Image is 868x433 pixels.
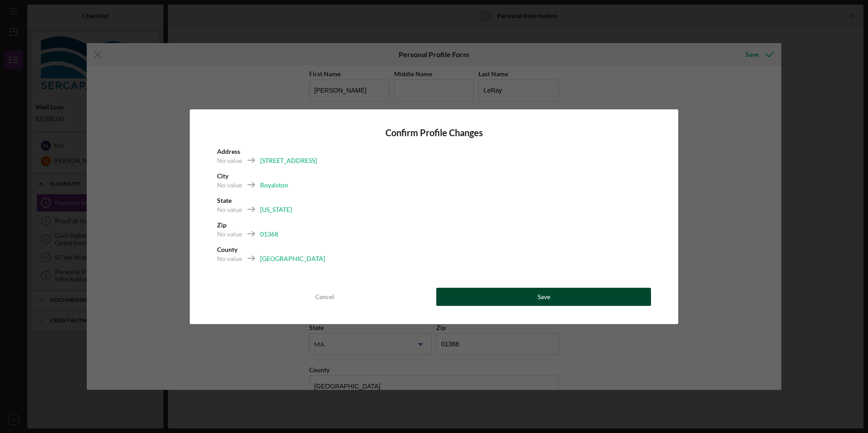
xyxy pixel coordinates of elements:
[436,288,651,306] button: Save
[260,254,325,263] div: [GEOGRAPHIC_DATA]
[260,205,292,214] div: [US_STATE]
[260,230,278,239] div: 01368
[217,156,242,165] div: No value
[217,205,242,214] div: No value
[217,254,242,263] div: No value
[217,221,227,229] b: Zip
[217,181,242,190] div: No value
[217,288,432,306] button: Cancel
[217,246,237,253] b: County
[260,156,317,165] div: [STREET_ADDRESS]
[315,288,334,306] div: Cancel
[217,230,242,239] div: No value
[260,181,288,190] div: Royalston
[217,148,240,155] b: Address
[217,197,232,204] b: State
[538,288,550,306] div: Save
[217,172,228,180] b: City
[217,128,651,138] h4: Confirm Profile Changes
